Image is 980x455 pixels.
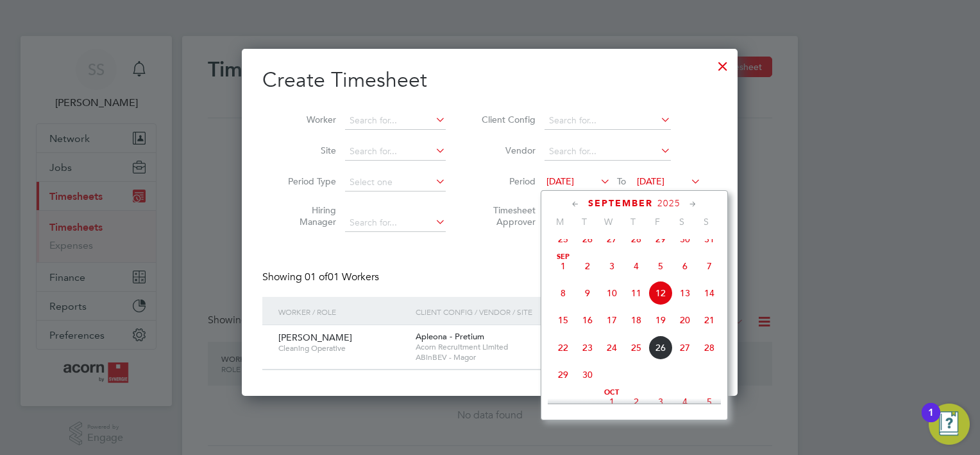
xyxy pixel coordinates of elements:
[478,204,536,227] label: Timesheet Approver
[697,335,722,360] span: 28
[262,271,382,284] div: Showing
[673,308,697,332] span: 20
[546,175,574,187] span: [DATE]
[673,254,697,278] span: 6
[305,271,328,283] span: 01 of
[694,216,718,227] span: S
[278,114,336,125] label: Worker
[278,175,336,187] label: Period Type
[551,308,575,332] span: 15
[345,214,446,232] input: Search for...
[551,335,575,360] span: 22
[416,342,615,352] span: Acorn Recruitment Limited
[624,308,648,332] span: 18
[478,114,536,125] label: Client Config
[278,145,336,156] label: Site
[648,254,673,278] span: 5
[673,335,697,360] span: 27
[624,227,648,251] span: 28
[551,254,575,260] span: Sep
[278,343,406,353] span: Cleaning Operative
[624,335,648,360] span: 25
[551,281,575,305] span: 8
[648,227,673,251] span: 29
[305,271,379,283] span: 01 Workers
[697,389,722,414] span: 5
[657,198,680,209] span: 2025
[478,145,536,156] label: Vendor
[613,173,630,190] span: To
[673,227,697,251] span: 30
[575,308,600,332] span: 16
[673,389,697,414] span: 4
[624,281,648,305] span: 11
[596,216,621,227] span: W
[551,227,575,251] span: 25
[648,335,673,360] span: 26
[278,332,352,343] span: [PERSON_NAME]
[621,216,645,227] span: T
[697,308,722,332] span: 21
[697,227,722,251] span: 31
[600,254,624,278] span: 3
[600,335,624,360] span: 24
[575,227,600,251] span: 26
[929,404,970,445] button: Open Resource Center, 1 new notification
[624,389,648,414] span: 2
[262,67,717,94] h2: Create Timesheet
[572,216,596,227] span: T
[575,335,600,360] span: 23
[345,174,446,192] input: Select one
[600,227,624,251] span: 27
[648,281,673,305] span: 12
[600,389,624,414] span: 1
[673,281,697,305] span: 13
[478,175,536,187] label: Period
[345,112,446,130] input: Search for...
[545,143,671,161] input: Search for...
[412,297,618,326] div: Client Config / Vendor / Site
[545,112,671,130] input: Search for...
[637,175,664,187] span: [DATE]
[575,362,600,387] span: 30
[697,281,722,305] span: 14
[648,389,673,414] span: 3
[645,216,670,227] span: F
[575,254,600,278] span: 2
[588,198,653,209] span: September
[600,389,624,396] span: Oct
[600,281,624,305] span: 10
[697,254,722,278] span: 7
[624,254,648,278] span: 4
[416,352,615,362] span: ABinBEV - Magor
[345,143,446,161] input: Search for...
[670,216,694,227] span: S
[548,216,572,227] span: M
[575,281,600,305] span: 9
[600,308,624,332] span: 17
[416,331,484,342] span: Apleona - Pretium
[551,254,575,278] span: 1
[648,308,673,332] span: 19
[278,204,336,227] label: Hiring Manager
[551,362,575,387] span: 29
[275,297,412,326] div: Worker / Role
[928,413,934,429] div: 1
